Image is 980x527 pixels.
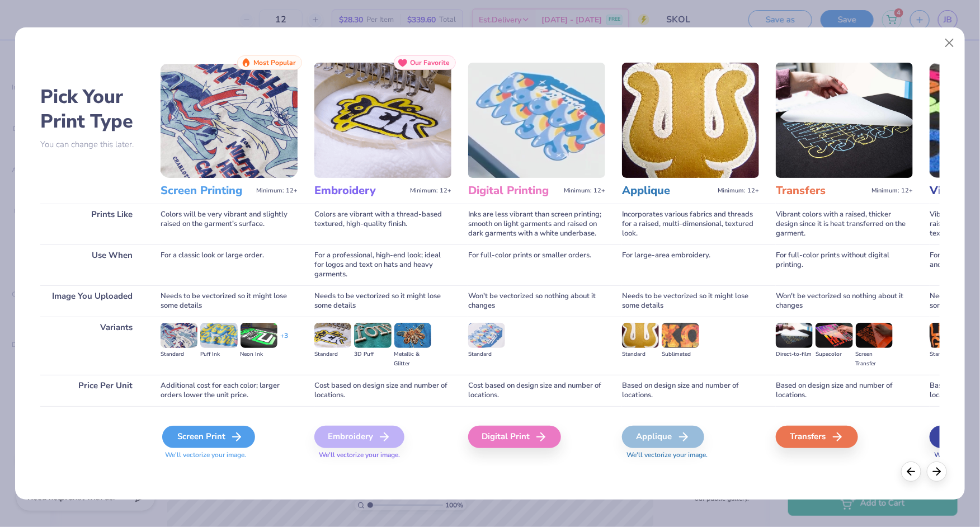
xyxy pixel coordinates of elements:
[241,323,277,347] img: Neon Ink
[662,350,699,359] div: Sublimated
[776,375,913,406] div: Based on design size and number of locations.
[622,426,704,448] div: Applique
[314,450,451,460] span: We'll vectorize your image.
[871,187,913,195] span: Minimum: 12+
[776,204,913,244] div: Vibrant colors with a raised, thicker design since it is heat transferred on the garment.
[468,244,605,285] div: For full-color prints or smaller orders.
[816,323,852,347] img: Supacolor
[468,426,561,448] div: Digital Print
[314,183,406,198] h3: Embroidery
[468,323,505,347] img: Standard
[622,183,713,198] h3: Applique
[776,285,913,317] div: Won't be vectorized so nothing about it changes
[314,350,351,359] div: Standard
[776,426,858,448] div: Transfers
[314,285,451,317] div: Needs to be vectorized so it might lose some details
[930,350,967,359] div: Standard
[314,323,351,347] img: Standard
[40,140,144,149] p: You can change this later.
[776,63,913,178] img: Transfers
[930,323,967,347] img: Standard
[256,187,298,195] span: Minimum: 12+
[776,323,813,347] img: Direct-to-film
[856,350,893,369] div: Screen Transfer
[253,59,296,67] span: Most Popular
[200,350,237,359] div: Puff Ink
[200,323,237,347] img: Puff Ink
[314,63,451,178] img: Embroidery
[314,375,451,406] div: Cost based on design size and number of locations.
[622,285,759,317] div: Needs to be vectorized so it might lose some details
[394,323,431,347] img: Metallic & Glitter
[622,350,659,359] div: Standard
[816,350,852,359] div: Supacolor
[776,183,867,198] h3: Transfers
[468,375,605,406] div: Cost based on design size and number of locations.
[468,204,605,244] div: Inks are less vibrant than screen printing; smooth on light garments and raised on dark garments ...
[410,59,450,67] span: Our Favorite
[161,183,252,198] h3: Screen Printing
[314,204,451,244] div: Colors are vibrant with a thread-based textured, high-quality finish.
[161,204,298,244] div: Colors will be very vibrant and slightly raised on the garment's surface.
[161,244,298,285] div: For a classic look or large order.
[662,323,699,347] img: Sublimated
[718,187,759,195] span: Minimum: 12+
[622,450,759,460] span: We'll vectorize your image.
[161,63,298,178] img: Screen Printing
[314,426,404,448] div: Embroidery
[161,350,197,359] div: Standard
[622,204,759,244] div: Incorporates various fabrics and threads for a raised, multi-dimensional, textured look.
[468,63,605,178] img: Digital Printing
[939,32,960,54] button: Close
[776,244,913,285] div: For full-color prints without digital printing.
[241,350,277,359] div: Neon Ink
[40,375,144,406] div: Price Per Unit
[354,350,391,359] div: 3D Puff
[354,323,391,347] img: 3D Puff
[622,375,759,406] div: Based on design size and number of locations.
[394,350,431,369] div: Metallic & Glitter
[161,375,298,406] div: Additional cost for each color; larger orders lower the unit price.
[468,350,505,359] div: Standard
[40,317,144,374] div: Variants
[161,323,197,347] img: Standard
[40,84,144,134] h2: Pick Your Print Type
[280,331,288,350] div: + 3
[622,244,759,285] div: For large-area embroidery.
[40,285,144,317] div: Image You Uploaded
[856,323,893,347] img: Screen Transfer
[776,350,813,359] div: Direct-to-film
[161,450,298,460] span: We'll vectorize your image.
[468,183,559,198] h3: Digital Printing
[468,285,605,317] div: Won't be vectorized so nothing about it changes
[161,285,298,317] div: Needs to be vectorized so it might lose some details
[162,426,255,448] div: Screen Print
[622,63,759,178] img: Applique
[40,244,144,285] div: Use When
[564,187,605,195] span: Minimum: 12+
[314,244,451,285] div: For a professional, high-end look; ideal for logos and text on hats and heavy garments.
[622,323,659,347] img: Standard
[40,204,144,244] div: Prints Like
[410,187,451,195] span: Minimum: 12+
